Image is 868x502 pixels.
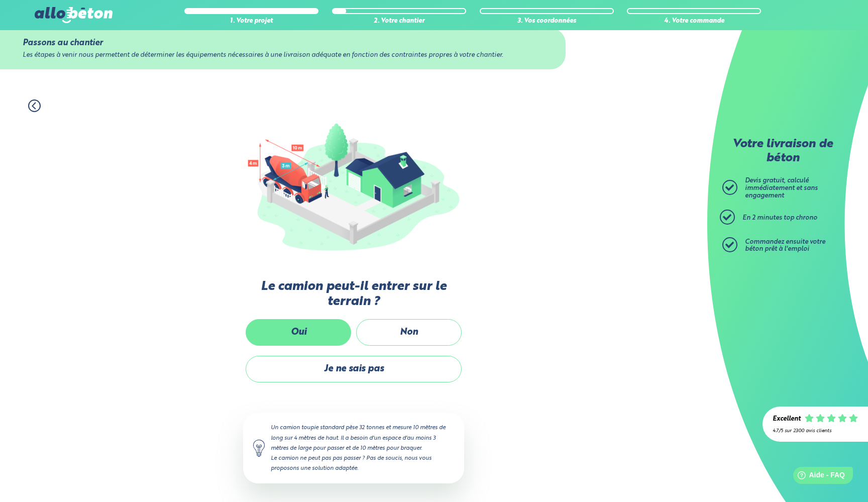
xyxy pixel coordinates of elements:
[184,18,318,25] div: 1. Votre projet
[745,177,818,198] span: Devis gratuit, calculé immédiatement et sans engagement
[35,7,112,23] img: allobéton
[627,18,761,25] div: 4. Votre commande
[243,413,464,483] div: Un camion toupie standard pèse 32 tonnes et mesure 10 mètres de long sur 4 mètres de haut. Il a b...
[246,356,462,382] label: Je ne sais pas
[332,18,466,25] div: 2. Votre chantier
[23,52,543,59] div: Les étapes à venir nous permettent de déterminer les équipements nécessaires à une livraison adéq...
[243,279,464,309] label: Le camion peut-il entrer sur le terrain ?
[725,138,840,165] p: Votre livraison de béton
[356,319,462,346] label: Non
[480,18,614,25] div: 3. Vos coordonnées
[779,463,857,491] iframe: Help widget launcher
[742,215,817,221] span: En 2 minutes top chrono
[23,38,543,48] div: Passons au chantier
[246,319,351,346] label: Oui
[745,239,825,253] span: Commandez ensuite votre béton prêt à l'emploi
[773,416,801,423] div: Excellent
[773,428,858,434] div: 4.7/5 sur 2300 avis clients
